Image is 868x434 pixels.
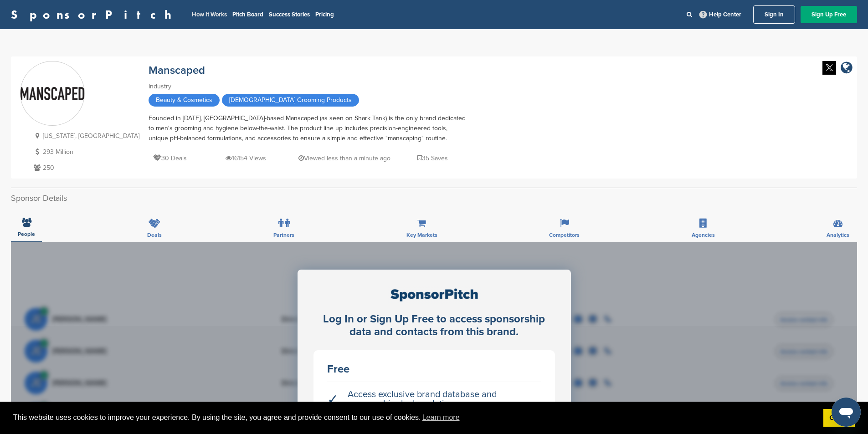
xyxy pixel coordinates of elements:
[753,5,795,24] a: Sign In
[315,11,334,18] a: Pricing
[827,232,849,238] span: Analytics
[149,64,205,77] a: Manscaped
[273,232,294,238] span: Partners
[232,11,263,18] a: Pitch Board
[421,411,461,424] a: learn more about cookies
[11,192,857,204] h2: Sponsor Details
[298,153,390,164] p: Viewed less than a minute ago
[549,232,580,238] span: Competitors
[192,11,227,18] a: How It Works
[18,231,35,237] span: People
[21,87,84,100] img: Sponsorpitch & Manscaped
[327,395,339,404] span: ✓
[147,232,162,238] span: Deals
[11,9,177,20] a: SponsorPitch
[149,94,220,107] span: Beauty & Cosmetics
[31,130,139,142] p: [US_STATE], [GEOGRAPHIC_DATA]
[801,6,857,23] a: Sign Up Free
[406,232,437,238] span: Key Markets
[149,82,467,92] div: Industry
[832,398,861,427] iframe: Button to launch messaging window
[31,146,139,158] p: 293 Million
[269,11,310,18] a: Success Stories
[153,153,187,164] p: 30 Deals
[222,94,359,107] span: [DEMOGRAPHIC_DATA] Grooming Products
[698,9,743,20] a: Help Center
[327,364,541,375] div: Free
[327,385,541,414] li: Access exclusive brand database and sponsorship deal analytics
[13,411,816,424] span: This website uses cookies to improve your experience. By using the site, you agree and provide co...
[313,313,555,339] div: Log In or Sign Up Free to access sponsorship data and contacts from this brand.
[31,162,139,174] p: 250
[149,113,467,143] div: Founded in [DATE], [GEOGRAPHIC_DATA]-based Manscaped (as seen on Shark Tank) is the only brand de...
[417,153,448,164] p: 35 Saves
[692,232,715,238] span: Agencies
[841,61,853,76] a: company link
[822,61,836,75] img: Twitter white
[823,409,855,427] a: dismiss cookie message
[226,153,266,164] p: 16154 Views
